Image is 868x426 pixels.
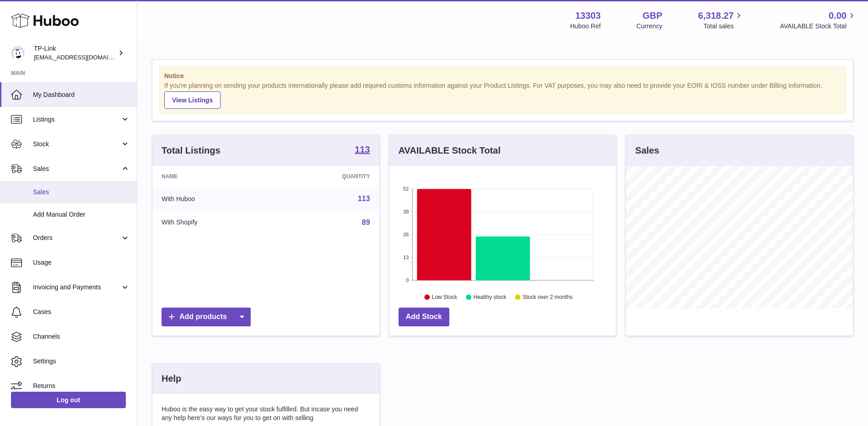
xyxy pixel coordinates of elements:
[33,258,130,267] span: Usage
[403,232,409,237] text: 26
[275,166,379,187] th: Quantity
[636,22,663,31] div: Currency
[575,10,601,22] strong: 13303
[33,210,130,219] span: Add Manual Order
[33,357,130,366] span: Settings
[152,187,275,211] td: With Huboo
[355,145,370,154] strong: 113
[11,46,25,60] img: gaby.chen@tp-link.com
[33,382,130,390] span: Returns
[34,53,135,61] span: [EMAIL_ADDRESS][DOMAIN_NAME]
[33,283,120,292] span: Invoicing and Payments
[432,294,458,300] text: Low Stock
[152,166,275,187] th: Name
[162,144,221,157] h3: Total Listings
[698,10,744,31] a: 6,318.27 Total sales
[642,10,662,22] strong: GBP
[11,392,126,408] a: Log out
[523,294,572,300] text: Stock over 2 months
[362,218,370,226] a: 89
[399,308,449,326] a: Add Stock
[698,10,734,22] span: 6,318.27
[355,145,370,156] a: 113
[164,72,841,80] strong: Notice
[162,405,370,422] p: Huboo is the easy way to get your stock fulfilled. But incase you need any help here's our ways f...
[358,195,370,202] a: 113
[403,255,409,260] text: 13
[33,188,130,197] span: Sales
[162,373,181,385] h3: Help
[33,234,120,242] span: Orders
[33,115,120,124] span: Listings
[403,209,409,214] text: 39
[703,22,744,31] span: Total sales
[33,140,120,149] span: Stock
[403,186,409,192] text: 52
[33,308,130,316] span: Cases
[570,22,601,31] div: Huboo Ref
[33,91,130,99] span: My Dashboard
[152,211,275,234] td: With Shopify
[33,332,130,341] span: Channels
[473,294,507,300] text: Healthy stock
[399,144,501,157] h3: AVAILABLE Stock Total
[635,144,659,157] h3: Sales
[780,22,857,31] span: AVAILABLE Stock Total
[406,277,409,283] text: 0
[164,91,221,109] a: View Listings
[164,81,841,109] div: If you're planning on sending your products internationally please add required customs informati...
[34,44,116,62] div: TP-Link
[33,165,120,173] span: Sales
[829,10,846,22] span: 0.00
[780,10,857,31] a: 0.00 AVAILABLE Stock Total
[162,308,251,326] a: Add products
